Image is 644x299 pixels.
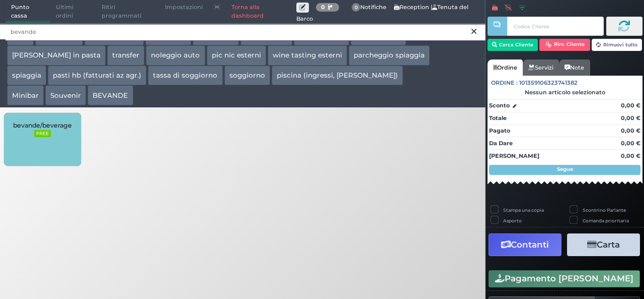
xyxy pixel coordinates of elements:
[45,85,86,105] button: Souvenir
[489,114,507,122] strong: Totale
[13,122,72,129] span: bevande/beverage
[88,85,133,105] button: BEVANDE
[107,45,144,66] button: transfer
[503,207,544,213] label: Stampa una copia
[48,66,146,86] button: pasti hb (fatturati az agr.)
[7,45,106,66] button: [PERSON_NAME] in pasta
[352,3,361,12] span: 0
[583,217,629,224] label: Comanda prioritaria
[226,1,296,23] a: Torna alla dashboard
[621,127,640,134] strong: 0,00 €
[539,39,590,51] button: Rim. Cliente
[488,39,538,51] button: Cerca Cliente
[489,140,513,147] strong: Da Dare
[489,127,510,134] strong: Pagato
[146,45,205,66] button: noleggio auto
[621,114,640,122] strong: 0,00 €
[488,89,642,96] div: Nessun articolo selezionato
[583,207,626,213] label: Scontrino Parlante
[50,1,96,23] span: Ultimi ordini
[592,39,642,51] button: Rimuovi tutto
[567,233,640,256] button: Carta
[507,17,603,36] input: Codice Cliente
[224,66,270,86] button: soggiorno
[489,233,561,256] button: Contanti
[559,59,590,76] a: Note
[523,59,559,76] a: Servizi
[519,79,578,87] span: 101359106323741382
[6,1,51,23] span: Punto cassa
[96,1,159,23] span: Ritiri programmati
[7,66,46,86] button: spiaggia
[6,23,486,41] input: Ricerca articolo
[489,152,539,159] strong: [PERSON_NAME]
[503,217,522,224] label: Asporto
[272,66,403,86] button: piscina (ingressi, [PERSON_NAME])
[349,45,430,66] button: parcheggio spiaggia
[621,140,640,147] strong: 0,00 €
[621,102,640,109] strong: 0,00 €
[34,130,50,137] small: FREE
[621,152,640,159] strong: 0,00 €
[489,270,640,287] button: Pagamento [PERSON_NAME]
[268,45,347,66] button: wine tasting esterni
[207,45,266,66] button: pic nic esterni
[321,4,325,11] b: 0
[488,59,523,76] a: Ordine
[148,66,222,86] button: tassa di soggiorno
[159,1,208,15] span: Impostazioni
[491,79,518,87] span: Ordine :
[489,101,510,110] strong: Sconto
[557,166,573,172] strong: Segue
[7,85,44,105] button: Minibar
